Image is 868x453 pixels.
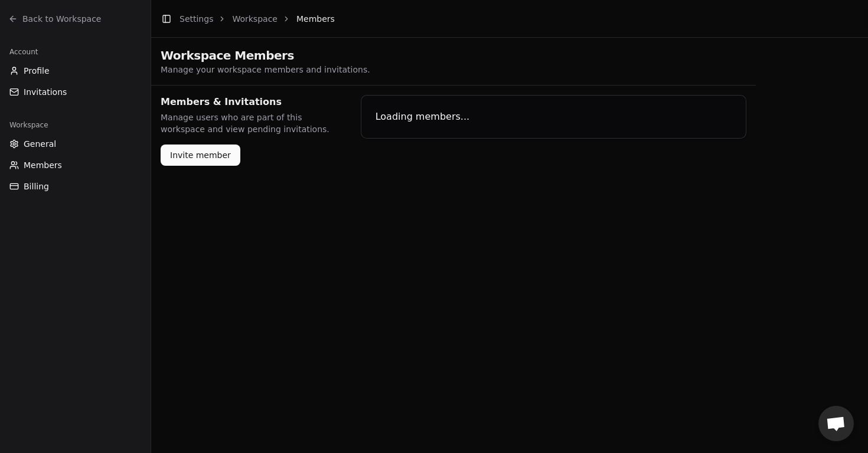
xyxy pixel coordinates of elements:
[5,177,146,196] button: Billing
[296,13,335,25] span: Members
[232,14,278,24] a: Workspace
[161,145,240,166] button: Invite member
[5,156,146,175] button: Members
[5,9,146,28] a: Back to Workspace
[376,110,732,124] p: Loading members...
[5,42,146,61] div: Account
[5,61,146,80] button: Profile
[161,95,347,109] h2: Members & Invitations
[818,406,854,441] div: Açık sohbet
[161,111,347,135] p: Manage users who are part of this workspace and view pending invitations.
[24,159,62,171] span: Members
[5,83,146,101] button: Invitations
[24,138,56,150] span: General
[5,134,146,153] button: General
[24,180,49,192] span: Billing
[161,64,746,75] p: Manage your workspace members and invitations.
[24,86,67,98] span: Invitations
[22,13,101,25] span: Back to Workspace
[5,116,146,134] div: Workspace
[180,13,335,25] nav: breadcrumb
[24,65,50,77] span: Profile
[161,47,746,64] h1: Workspace Members
[180,14,213,24] a: Settings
